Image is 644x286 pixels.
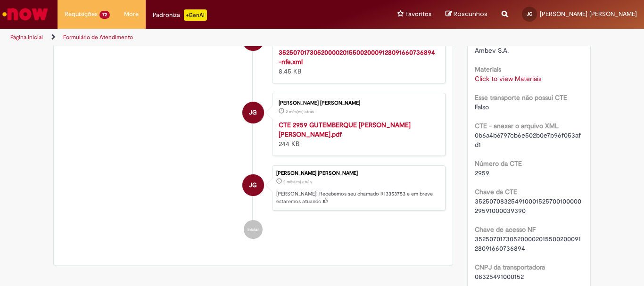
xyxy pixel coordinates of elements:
span: [PERSON_NAME] [PERSON_NAME] [540,10,637,18]
b: Esse transporte não possui CTE [475,93,567,102]
div: JULIO DE SOUZA GARCIA [242,174,264,196]
span: Rascunhos [454,9,487,18]
span: More [124,9,139,19]
span: 2 mês(es) atrás [283,179,312,185]
span: 08325491000152 [475,272,524,281]
li: JULIO DE SOUZA GARCIA [61,165,446,211]
p: +GenAi [184,9,207,21]
div: [PERSON_NAME] [PERSON_NAME] [276,171,440,176]
div: JULIO DE SOUZA GARCIA [242,102,264,123]
time: 05/08/2025 08:42:56 [283,179,312,185]
ul: Trilhas de página [7,29,422,46]
b: CTE - anexar o arquivo XML [475,122,559,130]
span: 35250701730520000201550020009128091660736894 [475,235,581,253]
a: Click to view Materiais [475,74,541,83]
span: 2959 [475,169,489,177]
b: Número da CTE [475,159,522,168]
div: 244 KB [279,120,436,148]
a: Formulário de Atendimento [63,33,133,41]
b: Chave de acesso NF [475,225,536,234]
span: JG [249,101,257,124]
span: 2 mês(es) atrás [286,109,314,114]
span: Falso [475,103,489,111]
div: Padroniza [153,9,207,21]
a: CTE 2959 GUTEMBERQUE [PERSON_NAME] [PERSON_NAME].pdf [279,121,411,139]
span: JG [527,11,532,17]
span: Favoritos [405,9,431,19]
span: JG [249,174,257,196]
time: 05/08/2025 08:41:18 [286,109,314,114]
b: Materiais [475,65,501,74]
b: Chave da CTE [475,188,517,196]
span: Ambev S.A. [475,46,509,55]
div: 8.45 KB [279,48,436,76]
a: Página inicial [10,33,43,41]
img: ServiceNow [1,5,50,24]
a: 35250701730520000201550020009128091660736894-nfe.xml [279,48,435,66]
span: 35250708325491000152570010000029591000039390 [475,197,581,215]
div: [PERSON_NAME] [PERSON_NAME] [279,100,436,106]
span: 0b6a4b6797cb6e502b0e7b96f053afd1 [475,131,581,149]
span: 72 [99,11,110,19]
b: CNPJ da transportadora [475,263,545,271]
a: Rascunhos [446,10,487,19]
p: [PERSON_NAME]! Recebemos seu chamado R13353753 e em breve estaremos atuando. [276,190,440,205]
span: Requisições [65,9,98,19]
